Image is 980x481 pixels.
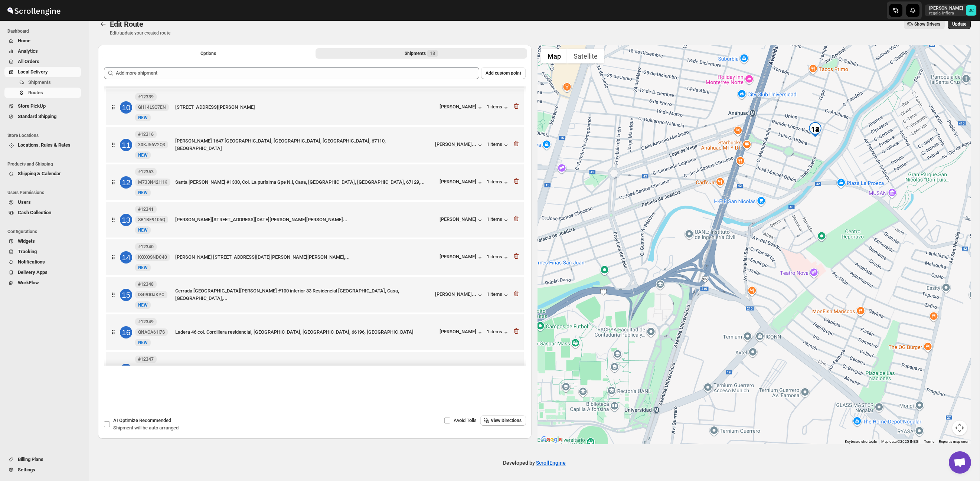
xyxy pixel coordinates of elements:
[102,48,314,59] button: All Route Options
[7,229,84,235] span: Configurations
[138,292,164,298] span: IS49OOJKPC
[952,21,966,27] span: Update
[939,439,968,444] a: Report a map error
[7,132,84,138] span: Store Locations
[175,253,437,261] div: [PERSON_NAME] [STREET_ADDRESS][DATE][PERSON_NAME][PERSON_NAME],...
[120,176,132,189] div: 12
[175,216,437,223] div: [PERSON_NAME][STREET_ADDRESS][DATE][PERSON_NAME][PERSON_NAME]...
[440,329,484,336] button: [PERSON_NAME]
[481,67,526,79] button: Add custom point
[120,364,132,376] div: 17
[487,216,510,224] button: 1 items
[4,77,81,88] button: Shipments
[4,36,81,46] button: Home
[110,20,143,29] span: Edit Route
[18,114,56,119] span: Standard Shipping
[18,199,31,205] span: Users
[138,319,154,324] b: #12349
[4,454,81,465] button: Billing Plans
[503,459,566,467] p: Developed by
[138,132,154,137] b: #12316
[6,1,62,20] img: ScrollEngine
[539,435,564,444] img: Google
[175,328,437,336] div: Ladera 46 col. Cordillera residencial, [GEOGRAPHIC_DATA], [GEOGRAPHIC_DATA], 66196, [GEOGRAPHIC_D...
[18,38,30,43] span: Home
[4,88,81,98] button: Routes
[138,190,148,195] span: NEW
[18,238,35,244] span: Widgets
[952,421,967,435] button: Map camera controls
[116,67,479,79] input: Add more shipment
[4,168,81,179] button: Shipping & Calendar
[138,94,154,99] b: #12339
[487,141,510,149] button: 1 items
[106,127,524,163] div: 11#1231630KJ56V2Q3NEW[PERSON_NAME] 1647 [GEOGRAPHIC_DATA], [GEOGRAPHIC_DATA], [GEOGRAPHIC_DATA], ...
[435,291,484,299] button: [PERSON_NAME]...
[4,197,81,207] button: Users
[925,4,977,16] button: User menu
[454,418,477,423] span: Avoid Tolls
[18,103,46,109] span: Store PickUp
[138,254,167,260] span: KOXOSNDC40
[929,5,963,11] p: [PERSON_NAME]
[138,217,165,223] span: SB1BF9105Q
[138,179,167,185] span: M733N42H1K
[138,142,165,148] span: 30KJ56V2Q3
[28,90,43,95] span: Routes
[120,139,132,151] div: 11
[18,280,39,285] span: WorkFlow
[18,59,39,64] span: All Orders
[948,19,971,29] button: Update
[18,48,38,54] span: Analytics
[106,164,524,200] div: 12#12353M733N42H1KNEWSanta [PERSON_NAME] #1330, Col. La purísima Gpe N.l, Casa, [GEOGRAPHIC_DATA]...
[924,439,934,444] a: Terms (opens in new tab)
[440,179,484,186] div: [PERSON_NAME]
[113,425,179,431] span: Shipment will be auto arranged
[18,467,35,472] span: Settings
[4,140,81,150] button: Locations, Rules & Rates
[18,457,43,462] span: Billing Plans
[845,439,877,444] button: Keyboard shortcuts
[138,302,148,308] span: NEW
[113,418,171,423] span: AI Optimize
[106,89,524,125] div: 10#12339GH14LSQ7ENNEW[STREET_ADDRESS][PERSON_NAME][PERSON_NAME]1 items
[138,340,148,345] span: NEW
[487,254,510,261] div: 1 items
[487,104,510,111] button: 1 items
[106,352,524,387] div: 17#123479OHJ4RYLNGNEW[STREET_ADDRESS][PERSON_NAME][PERSON_NAME]Milarca Fernánd...1 items
[440,216,484,224] div: [PERSON_NAME]
[487,291,510,299] button: 1 items
[430,50,435,56] span: 18
[440,254,484,261] div: [PERSON_NAME]
[4,207,81,218] button: Cash Collection
[435,141,484,149] button: [PERSON_NAME]...
[138,228,148,233] span: NEW
[435,141,476,147] div: [PERSON_NAME]...
[138,115,148,120] span: NEW
[18,249,37,254] span: Tracking
[138,244,154,249] b: #12340
[539,435,564,444] a: Open this area in Google Maps (opens a new window)
[120,326,132,338] div: 16
[4,278,81,288] button: WorkFlow
[120,101,132,114] div: 10
[106,314,524,350] div: 16#12349QNAOA61I7SNEWLadera 46 col. Cordillera residencial, [GEOGRAPHIC_DATA], [GEOGRAPHIC_DATA],...
[138,357,154,362] b: #12347
[120,251,132,264] div: 14
[139,418,171,423] span: Recommended
[7,161,84,167] span: Products and Shipping
[440,104,484,111] button: [PERSON_NAME]
[808,122,823,137] div: 14
[435,291,476,297] div: [PERSON_NAME]...
[316,48,527,59] button: Selected Shipments
[175,287,432,302] div: Cerrada [GEOGRAPHIC_DATA][PERSON_NAME] #100 interior 33 Residencial [GEOGRAPHIC_DATA], Casa, [GEO...
[487,179,510,186] button: 1 items
[138,169,154,174] b: #12353
[491,418,522,423] span: View Directions
[541,49,567,63] button: Show street map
